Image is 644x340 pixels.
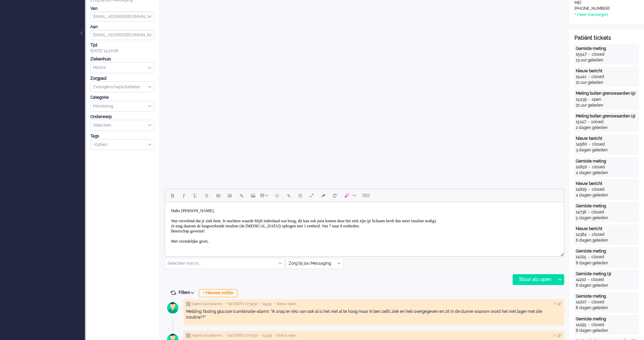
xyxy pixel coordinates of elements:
[90,114,154,120] div: Onderwerp
[591,322,604,328] div: closed
[587,187,592,192] div: -
[586,322,591,328] div: -
[224,190,236,201] button: Numbered list
[90,24,154,30] div: Aan
[306,190,317,201] button: Fullscreen
[574,12,608,18] div: + meer toevoegen
[225,333,258,338] span: • Tijd [DATE] 07:09:50
[90,95,154,100] div: Categorie
[283,190,294,201] button: Add attachment
[576,328,638,334] div: 8 dagen geleden
[90,133,154,139] div: Tags
[592,232,605,238] div: closed
[576,305,638,311] div: 8 dagen geleden
[576,97,587,102] div: 15439
[259,190,271,201] button: Table
[90,76,154,81] div: Zorgpad
[341,190,359,201] button: AI
[225,302,258,306] span: • Tijd [DATE] 07:39:50
[576,80,638,86] div: 21 uur geleden
[587,52,592,57] div: -
[576,170,638,176] div: 4 dagen geleden
[576,260,638,266] div: 8 dagen geleden
[236,190,247,201] button: Insert/edit link
[576,277,586,283] div: 14210
[213,190,224,201] button: Bullet list
[90,42,154,48] div: Tijd
[186,309,562,320] div: Melding: fasting glucose (combinatie-alarm). "Ik snap er niks van ook al is het niet al te hoog m...
[576,187,587,192] div: 14829
[317,190,329,201] button: Clear formatting
[576,271,638,277] div: Gemiste meting (3)
[192,333,222,338] span: Agent lusciialarms
[192,302,222,306] span: Agent lusciialarms
[592,141,605,147] div: closed
[329,190,341,201] button: Reset content
[576,283,638,288] div: 8 dagen geleden
[591,277,604,283] div: closed
[513,275,555,285] div: Stuur als open
[576,181,638,187] div: Nieuw bericht
[587,97,592,102] div: -
[592,164,605,170] div: closed
[576,294,638,299] div: Gemiste meting
[576,322,586,328] div: 14195
[576,215,638,221] div: 5 dagen geleden
[179,290,197,295] span: Filters
[576,158,638,164] div: Gemiste meting
[576,316,638,322] div: Gemiste meting
[201,190,213,201] button: Strikethrough
[189,190,201,201] button: Underline
[576,147,638,153] div: 3 dagen geleden
[591,74,604,80] div: closed
[591,299,604,305] div: closed
[586,254,591,260] div: -
[199,289,237,297] div: + Nieuwe notitie
[186,333,191,338] img: ic_note_grey.svg
[260,333,272,338] span: • 15439
[274,302,296,306] span: • Status open
[574,34,639,42] div: Patiënt tickets
[591,254,604,260] div: closed
[3,3,396,65] body: Rich Text Area. Press ALT-0 for help.
[574,6,636,12] div: [PHONE_NUMBER]
[166,190,178,201] button: Bold
[586,74,591,80] div: -
[271,190,283,201] button: Emoticons
[576,57,638,63] div: 13 uur geleden
[591,209,604,215] div: closed
[576,232,587,238] div: 14384
[576,192,638,198] div: 4 dagen geleden
[586,277,591,283] div: -
[359,190,373,201] button: 365
[576,238,638,243] div: 6 dagen geleden
[576,209,586,215] div: 14736
[576,68,638,74] div: Nieuw bericht
[576,102,638,108] div: 21 uur geleden
[592,97,601,102] div: open
[90,139,154,150] div: Select Tags
[587,141,592,147] div: -
[586,119,591,125] div: -
[576,226,638,232] div: Nieuw bericht
[294,190,306,201] button: Delay message
[576,119,586,125] div: 15147
[165,202,564,250] iframe: Rich Text Area
[576,299,586,305] div: 14207
[362,193,370,198] span: 365
[576,248,638,254] div: Gemiste meting
[178,190,189,201] button: Italic
[260,302,272,306] span: • 15439
[576,46,638,52] div: Gemiste meting
[591,119,604,125] div: solved
[586,299,591,305] div: -
[164,299,181,316] img: avatar
[587,164,592,170] div: -
[90,42,154,54] div: [DATE] 14:20:08
[90,6,154,12] div: Van
[576,74,586,80] div: 15441
[592,52,605,57] div: closed
[247,190,259,201] button: Insert/edit image
[274,333,296,338] span: • Status open
[586,209,591,215] div: -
